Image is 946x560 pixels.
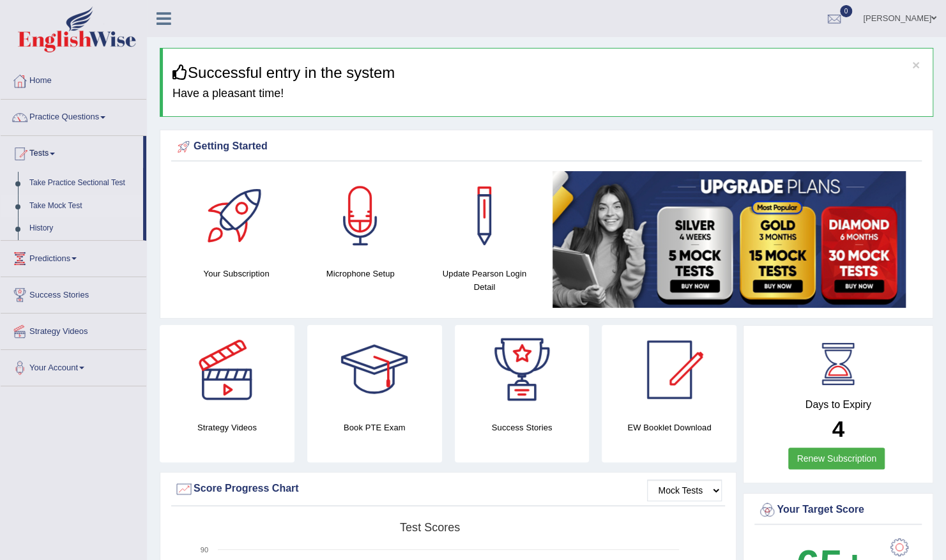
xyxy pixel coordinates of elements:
[174,137,919,156] div: Getting Started
[788,448,885,469] a: Renew Subscription
[400,521,460,534] tspan: Test scores
[1,314,146,345] a: Strategy Videos
[24,195,143,218] a: Take Mock Test
[172,87,923,100] h4: Have a pleasant time!
[832,416,844,441] b: 4
[1,277,146,309] a: Success Stories
[160,421,294,434] h4: Strategy Videos
[24,217,143,240] a: History
[307,421,442,434] h4: Book PTE Exam
[429,267,540,294] h4: Update Pearson Login Detail
[305,267,416,280] h4: Microphone Setup
[758,501,919,520] div: Your Target Score
[1,100,146,132] a: Practice Questions
[758,399,919,411] h4: Days to Expiry
[912,58,920,72] button: ×
[24,172,143,195] a: Take Practice Sectional Test
[172,64,923,81] h3: Successful entry in the system
[1,350,146,382] a: Your Account
[1,63,146,95] a: Home
[1,136,143,168] a: Tests
[201,546,208,554] text: 90
[174,480,722,499] div: Score Progress Chart
[455,421,590,434] h4: Success Stories
[1,241,146,273] a: Predictions
[840,5,853,17] span: 0
[181,267,292,280] h4: Your Subscription
[553,171,906,308] img: small5.jpg
[602,421,736,434] h4: EW Booklet Download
